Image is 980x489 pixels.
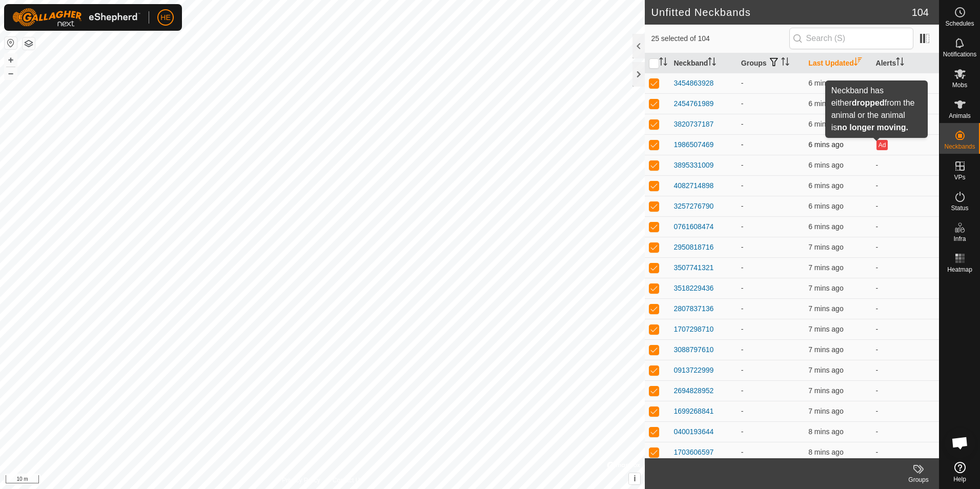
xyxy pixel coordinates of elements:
[872,257,939,278] td: -
[673,139,713,150] div: 1986507469
[737,442,804,462] td: -
[952,82,967,88] span: Mobs
[737,175,804,196] td: -
[876,140,888,150] button: Ad
[872,216,939,237] td: -
[872,175,939,196] td: -
[872,155,939,175] td: -
[808,427,843,436] span: 11 Sept 2025, 10:13 am
[872,73,939,93] td: -
[945,21,974,27] span: Schedules
[737,53,804,73] th: Groups
[872,360,939,380] td: -
[947,267,972,273] span: Heatmap
[5,37,17,49] button: Reset Map
[872,319,939,339] td: -
[896,59,904,67] p-sorticon: Activate to sort
[160,12,170,23] span: HE
[673,344,713,355] div: 3088797610
[651,33,789,44] span: 25 selected of 104
[945,427,975,458] div: Open chat
[808,222,843,231] span: 11 Sept 2025, 10:14 am
[5,67,17,79] button: –
[673,262,713,273] div: 3507741321
[872,93,939,114] td: -
[872,442,939,462] td: -
[12,8,140,27] img: Gallagher Logo
[804,53,871,73] th: Last Updated
[944,144,975,150] span: Neckbands
[808,345,843,354] span: 11 Sept 2025, 10:13 am
[673,242,713,253] div: 2950818716
[940,458,980,486] a: Help
[737,319,804,339] td: -
[872,421,939,442] td: -
[673,426,713,437] div: 0400193644
[953,476,966,482] span: Help
[737,257,804,278] td: -
[651,6,911,18] h2: Unfitted Neckbands
[659,59,667,67] p-sorticon: Activate to sort
[673,385,713,396] div: 2694828952
[673,221,713,232] div: 0761608474
[737,73,804,93] td: -
[808,325,843,333] span: 11 Sept 2025, 10:13 am
[669,53,737,73] th: Neckband
[872,114,939,134] td: -
[953,236,966,242] span: Infra
[634,474,636,483] span: i
[737,298,804,319] td: -
[737,134,804,155] td: -
[872,278,939,298] td: -
[808,202,843,210] span: 11 Sept 2025, 10:14 am
[808,386,843,395] span: 11 Sept 2025, 10:13 am
[808,304,843,313] span: 11 Sept 2025, 10:13 am
[808,243,843,251] span: 11 Sept 2025, 10:13 am
[943,51,976,57] span: Notifications
[737,339,804,360] td: -
[872,237,939,257] td: -
[808,448,843,456] span: 11 Sept 2025, 10:13 am
[673,406,713,417] div: 1699268841
[5,54,17,66] button: +
[673,180,713,191] div: 4082714898
[333,476,363,485] a: Contact Us
[789,28,913,49] input: Search (S)
[23,37,35,50] button: Map Layers
[673,78,713,89] div: 3454863928
[872,53,939,73] th: Alerts
[808,79,843,87] span: 11 Sept 2025, 10:14 am
[673,303,713,314] div: 2807837136
[854,59,862,67] p-sorticon: Activate to sort
[673,98,713,109] div: 2454761989
[808,99,843,108] span: 11 Sept 2025, 10:14 am
[808,140,843,149] span: 11 Sept 2025, 10:14 am
[673,119,713,130] div: 3820737187
[673,324,713,335] div: 1707298710
[673,283,713,294] div: 3518229436
[737,380,804,401] td: -
[954,174,965,180] span: VPs
[951,205,968,211] span: Status
[898,475,939,484] div: Groups
[673,447,713,458] div: 1703606597
[737,196,804,216] td: -
[737,401,804,421] td: -
[673,160,713,171] div: 3895331009
[912,5,929,20] span: 104
[737,216,804,237] td: -
[737,155,804,175] td: -
[708,59,716,67] p-sorticon: Activate to sort
[808,161,843,169] span: 11 Sept 2025, 10:14 am
[808,284,843,292] span: 11 Sept 2025, 10:13 am
[872,298,939,319] td: -
[808,263,843,272] span: 11 Sept 2025, 10:13 am
[737,114,804,134] td: -
[872,380,939,401] td: -
[629,473,640,484] button: i
[781,59,789,67] p-sorticon: Activate to sort
[872,401,939,421] td: -
[737,360,804,380] td: -
[808,407,843,415] span: 11 Sept 2025, 10:13 am
[737,237,804,257] td: -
